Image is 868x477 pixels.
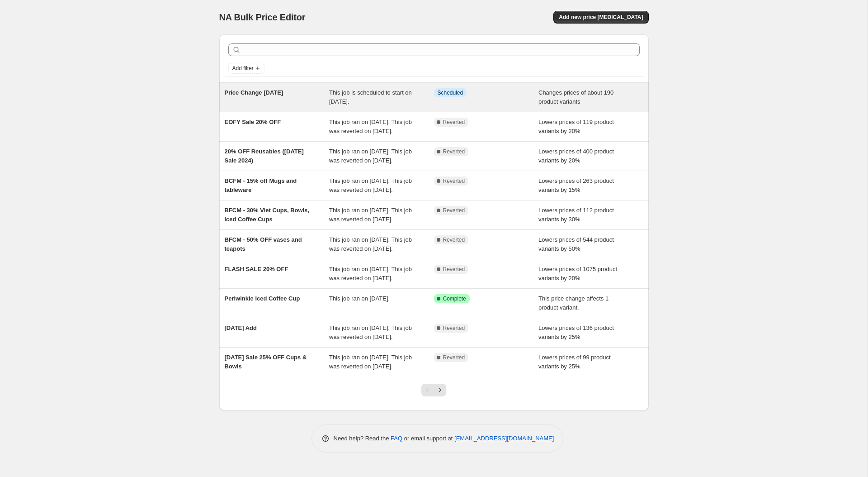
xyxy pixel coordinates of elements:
[443,295,466,302] span: Complete
[329,89,412,105] span: This job is scheduled to start on [DATE].
[329,207,412,223] span: This job ran on [DATE]. This job was reverted on [DATE].
[329,119,412,134] span: This job ran on [DATE]. This job was reverted on [DATE].
[232,65,254,72] span: Add filter
[434,384,446,396] button: Next
[225,236,302,252] span: BFCM - 50% OFF vases and teapots
[225,207,310,223] span: BFCM - 30% Viet Cups, Bowls, Iced Coffee Cups
[538,295,609,311] span: This price change affects 1 product variant.
[443,148,465,155] span: Reverted
[225,177,297,193] span: BCFM - 15% off Mugs and tableware
[329,354,412,370] span: This job ran on [DATE]. This job was reverted on [DATE].
[454,435,554,442] a: [EMAIL_ADDRESS][DOMAIN_NAME]
[225,324,257,331] span: [DATE] Add
[329,236,412,252] span: This job ran on [DATE]. This job was reverted on [DATE].
[225,266,288,272] span: FLASH SALE 20% OFF
[329,148,412,164] span: This job ran on [DATE]. This job was reverted on [DATE].
[228,63,264,74] button: Add filter
[538,354,611,370] span: Lowers prices of 99 product variants by 25%
[538,177,614,193] span: Lowers prices of 263 product variants by 15%
[538,324,614,340] span: Lowers prices of 136 product variants by 25%
[443,207,465,214] span: Reverted
[329,324,412,340] span: This job ran on [DATE]. This job was reverted on [DATE].
[538,266,617,281] span: Lowers prices of 1075 product variants by 20%
[225,119,281,125] span: EOFY Sale 20% OFF
[538,207,614,223] span: Lowers prices of 112 product variants by 30%
[438,89,463,96] span: Scheduled
[334,435,391,442] span: Need help? Read the
[225,89,283,96] span: Price Change [DATE]
[225,295,300,302] span: Periwinkle Iced Coffee Cup
[421,384,446,396] nav: Pagination
[402,435,454,442] span: or email support at
[391,435,402,442] a: FAQ
[225,354,307,370] span: [DATE] Sale 25% OFF Cups & Bowls
[329,295,390,302] span: This job ran on [DATE].
[329,177,412,193] span: This job ran on [DATE]. This job was reverted on [DATE].
[538,119,614,134] span: Lowers prices of 119 product variants by 20%
[443,266,465,273] span: Reverted
[443,177,465,185] span: Reverted
[219,12,306,22] span: NA Bulk Price Editor
[329,266,412,281] span: This job ran on [DATE]. This job was reverted on [DATE].
[225,148,304,164] span: 20% OFF Reusables ([DATE] Sale 2024)
[443,236,465,243] span: Reverted
[553,11,648,24] button: Add new price [MEDICAL_DATA]
[559,14,643,21] span: Add new price [MEDICAL_DATA]
[443,119,465,126] span: Reverted
[443,354,465,361] span: Reverted
[538,89,613,105] span: Changes prices of about 190 product variants
[538,236,614,252] span: Lowers prices of 544 product variants by 50%
[538,148,614,164] span: Lowers prices of 400 product variants by 20%
[443,324,465,332] span: Reverted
